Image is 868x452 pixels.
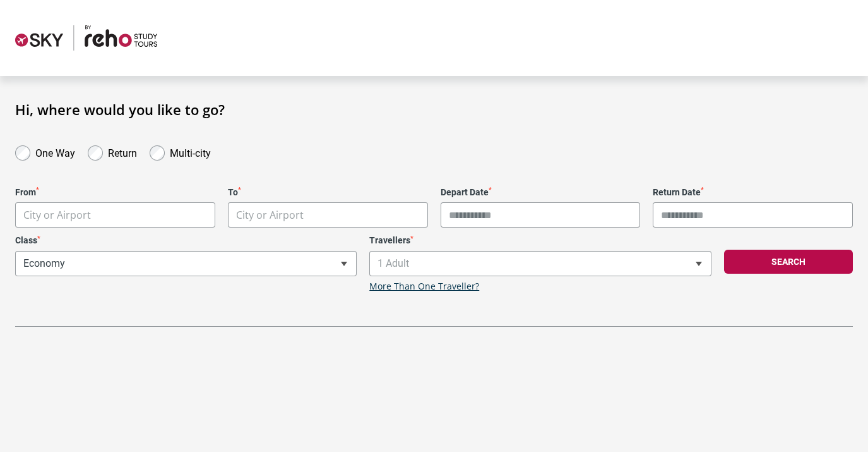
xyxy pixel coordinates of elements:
label: Travellers [369,235,711,246]
label: Depart Date [441,187,641,198]
label: Multi-city [170,144,211,159]
label: Class [15,235,357,246]
button: Search [724,250,853,274]
span: City or Airport [228,202,428,228]
label: Return [108,144,137,159]
span: 1 Adult [369,251,711,276]
span: Economy [15,251,357,276]
span: City or Airport [229,203,427,228]
span: Economy [16,252,356,276]
label: From [15,187,215,198]
span: City or Airport [16,203,215,228]
span: City or Airport [236,208,304,222]
label: Return Date [653,187,853,198]
label: To [228,187,428,198]
span: 1 Adult [370,252,710,276]
a: More Than One Traveller? [369,281,479,292]
label: One Way [35,144,75,159]
span: City or Airport [23,208,91,222]
span: City or Airport [15,202,215,228]
h1: Hi, where would you like to go? [15,101,853,118]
